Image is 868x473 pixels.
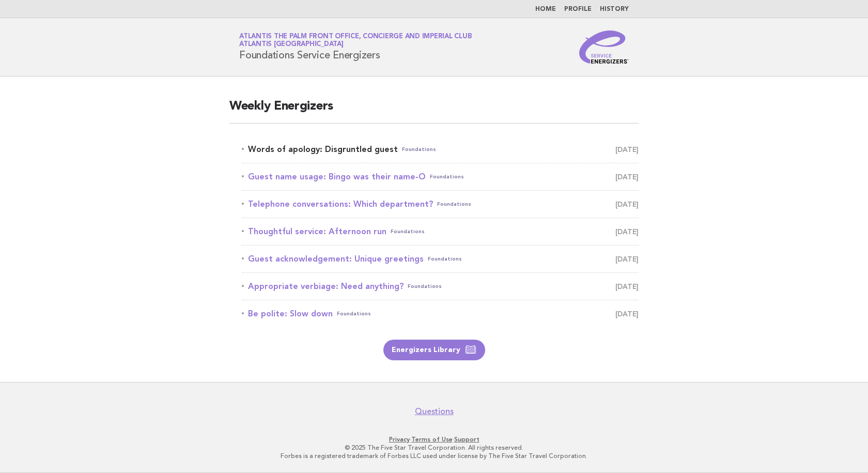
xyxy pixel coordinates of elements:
[408,279,442,294] span: Foundations
[242,170,639,184] a: Guest name usage: Bingo was their name-OFoundations [DATE]
[229,98,639,124] h2: Weekly Energizers
[242,142,639,157] a: Words of apology: Disgruntled guestFoundations [DATE]
[579,30,629,64] img: Service Energizers
[615,170,639,184] span: [DATE]
[430,170,464,184] span: Foundations
[535,6,556,12] a: Home
[242,279,639,294] a: Appropriate verbiage: Need anything?Foundations [DATE]
[383,340,485,360] a: Energizers Library
[118,444,750,452] p: © 2025 The Five Star Travel Corporation. All rights reserved.
[615,279,639,294] span: [DATE]
[242,197,639,211] a: Telephone conversations: Which department?Foundations [DATE]
[337,307,371,321] span: Foundations
[239,33,472,48] a: Atlantis The Palm Front Office, Concierge and Imperial ClubAtlantis [GEOGRAPHIC_DATA]
[389,436,410,443] a: Privacy
[411,436,453,443] a: Terms of Use
[600,6,629,12] a: History
[402,142,436,157] span: Foundations
[391,224,425,239] span: Foundations
[564,6,592,12] a: Profile
[239,41,344,48] span: Atlantis [GEOGRAPHIC_DATA]
[454,436,479,443] a: Support
[415,406,454,417] a: Questions
[242,224,639,239] a: Thoughtful service: Afternoon runFoundations [DATE]
[615,197,639,211] span: [DATE]
[242,252,639,266] a: Guest acknowledgement: Unique greetingsFoundations [DATE]
[615,307,639,321] span: [DATE]
[118,452,750,460] p: Forbes is a registered trademark of Forbes LLC used under license by The Five Star Travel Corpora...
[242,307,639,321] a: Be polite: Slow downFoundations [DATE]
[437,197,471,211] span: Foundations
[118,435,750,444] p: · ·
[239,34,472,60] h1: Foundations Service Energizers
[428,252,462,266] span: Foundations
[615,224,639,239] span: [DATE]
[615,142,639,157] span: [DATE]
[615,252,639,266] span: [DATE]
